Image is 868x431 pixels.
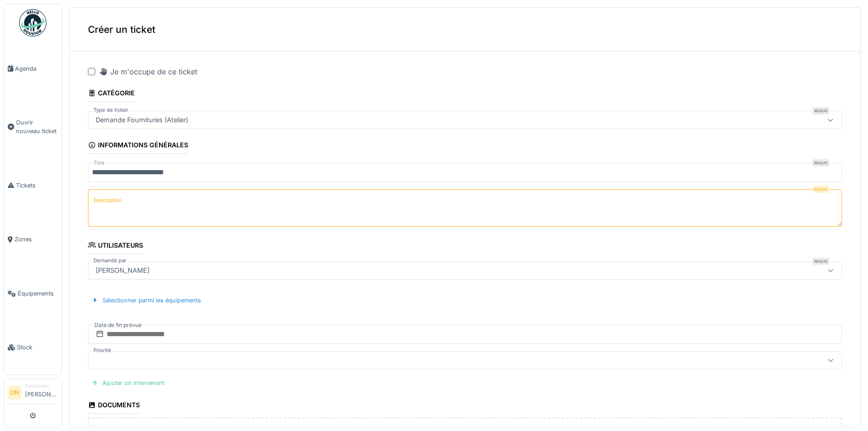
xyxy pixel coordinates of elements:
[812,258,829,265] div: Requis
[88,377,168,389] div: Ajouter un intervenant
[8,386,21,400] li: ON
[15,235,58,244] span: Zones
[4,158,62,213] a: Tickets
[93,320,143,330] label: Date de fin prévue
[18,289,58,298] span: Équipements
[88,398,140,414] div: Documents
[92,115,192,125] div: Demande Fournitures (Atelier)
[92,106,130,114] label: Type de ticket
[88,138,188,154] div: Informations générales
[4,266,62,321] a: Équipements
[25,383,58,389] div: Technicien
[16,181,58,190] span: Tickets
[812,107,829,114] div: Requis
[99,66,197,77] div: Je m'occupe de ce ticket
[92,159,107,167] label: Titre
[812,159,829,166] div: Requis
[92,265,153,275] div: [PERSON_NAME]
[88,86,135,102] div: Catégorie
[70,8,860,52] div: Créer un ticket
[15,64,58,73] span: Agenda
[88,239,143,254] div: Utilisateurs
[8,383,58,405] a: ON Technicien[PERSON_NAME]
[4,321,62,375] a: Stock
[92,257,128,265] label: Demandé par
[92,347,113,354] label: Priorité
[19,9,46,36] img: Badge_color-CXgf-gQk.svg
[812,186,829,193] div: Requis
[17,343,58,352] span: Stock
[16,118,58,135] span: Ouvrir nouveau ticket
[92,195,123,206] label: Description
[25,383,58,402] li: [PERSON_NAME]
[4,96,62,159] a: Ouvrir nouveau ticket
[88,294,205,306] div: Sélectionner parmi les équipements
[4,42,62,96] a: Agenda
[4,213,62,267] a: Zones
